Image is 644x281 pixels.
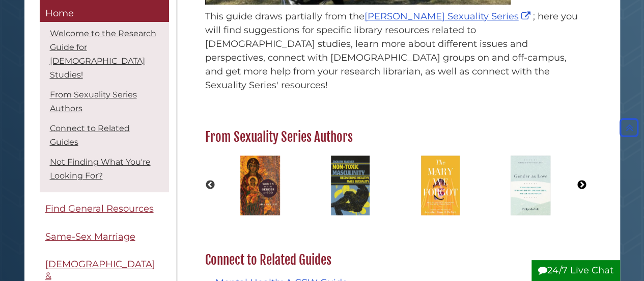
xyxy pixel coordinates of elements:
[40,225,169,248] a: Same-Sex Marriage
[205,11,578,91] span: This guide draws partially from the ; here you will find suggestions for specific library resourc...
[45,8,74,19] span: Home
[531,260,620,281] button: 24/7 Live Chat
[50,29,156,80] a: Welcome to the Research Guide for [DEMOGRAPHIC_DATA] Studies!
[506,150,556,221] img: Gender As Love: A Theological Account of Human Identity, Embodied Desire, and Our Social Worlds
[205,10,584,92] p: !
[45,203,154,215] span: Find General Resources
[50,90,137,114] a: From Sexuality Series Authors
[235,150,285,221] img: Women and the Gender of God
[326,150,375,221] img: Non-Toxic Masculinity: Recovering Healthy Male Sexuality
[50,124,130,147] a: Connect to Related Guides
[577,180,587,190] button: Next
[45,231,135,242] span: Same-Sex Marriage
[617,122,641,133] a: Back to Top
[200,129,590,145] h2: From Sexuality Series Authors
[200,252,590,268] h2: Connect to Related Guides
[50,158,151,181] a: Not Finding What You're Looking For?
[40,198,169,221] a: Find General Resources
[205,180,215,190] button: Previous
[365,11,533,22] a: [PERSON_NAME] Sexuality Series
[416,150,465,221] img: The Mary We Forgot - What the Apostle to the Apostles Teaches the Church Today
